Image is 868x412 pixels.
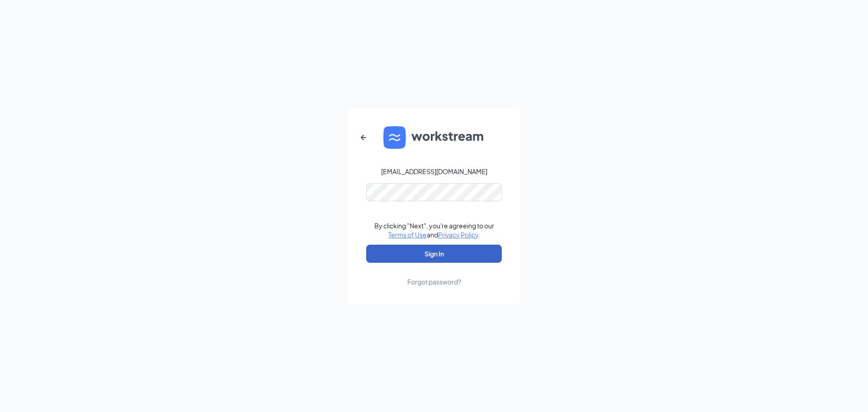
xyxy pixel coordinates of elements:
[407,277,461,286] div: Forgot password?
[366,245,502,263] button: Sign In
[381,167,487,176] div: [EMAIL_ADDRESS][DOMAIN_NAME]
[438,231,478,239] a: Privacy Policy
[374,221,494,239] div: By clicking "Next", you're agreeing to our and .
[383,126,485,149] img: WS logo and Workstream text
[358,132,369,143] svg: ArrowLeftNew
[353,127,374,148] button: ArrowLeftNew
[407,263,461,286] a: Forgot password?
[388,231,427,239] a: Terms of Use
